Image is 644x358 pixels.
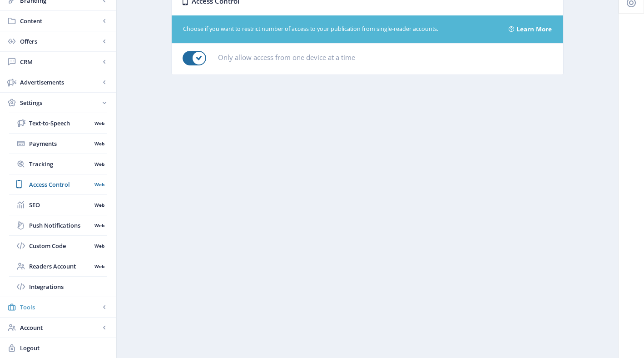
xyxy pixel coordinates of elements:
span: Readers Account [29,262,91,271]
span: Tracking [29,159,91,169]
span: Logout [20,343,109,353]
span: Content [20,16,100,25]
nb-badge: Web [91,200,107,209]
a: Push NotificationsWeb [9,215,107,235]
span: Account [20,323,100,332]
span: Custom Code [29,241,91,250]
a: Text-to-SpeechWeb [9,113,107,133]
a: TrackingWeb [9,154,107,174]
a: Custom CodeWeb [9,236,107,256]
span: Offers [20,37,100,46]
span: SEO [29,200,91,209]
span: Text-to-Speech [29,119,91,128]
label: Only allow access from one device at a time [218,51,355,64]
a: Learn More [516,22,552,36]
span: Advertisements [20,78,100,87]
span: CRM [20,57,100,66]
a: Access ControlWeb [9,174,107,194]
a: PaymentsWeb [9,134,107,154]
span: Access Control [29,180,91,189]
span: Push Notifications [29,221,91,230]
nb-badge: Web [91,139,107,148]
div: Choose if you want to restrict number of access to your publication from single-reader accounts. [183,25,498,34]
nb-badge: Web [91,221,107,230]
nb-badge: Web [91,119,107,128]
span: Tools [20,303,100,312]
nb-badge: Web [91,180,107,189]
a: Integrations [9,277,107,297]
nb-badge: Web [91,262,107,271]
a: Readers AccountWeb [9,256,107,276]
nb-badge: Web [91,159,107,169]
nb-badge: Web [91,241,107,250]
a: SEOWeb [9,195,107,215]
span: Integrations [29,282,107,291]
span: Settings [20,98,100,107]
span: Payments [29,139,91,148]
